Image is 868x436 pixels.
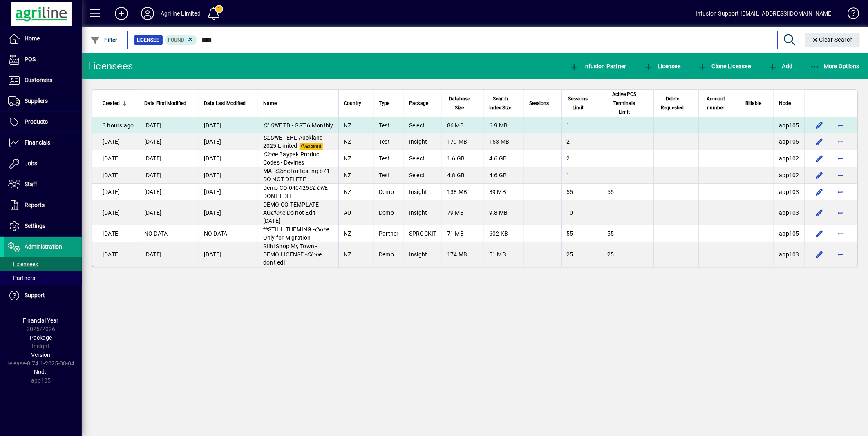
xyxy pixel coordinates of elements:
td: [DATE] [139,117,199,133]
div: Package [409,99,437,108]
td: 1 [561,117,602,133]
td: Demo [374,200,404,225]
div: Data First Modified [144,99,194,108]
span: Country [344,99,361,108]
a: Home [4,29,82,49]
span: Sessions Limit [566,94,590,112]
td: NZ [338,184,374,200]
button: Edit [813,135,826,148]
td: 3 hours ago [92,117,139,133]
a: POS [4,49,82,70]
a: Licensees [4,257,82,271]
button: More options [834,135,847,148]
span: MA - e for testing b71 - DO NOT DELETE [263,168,333,182]
td: NZ [338,150,374,167]
button: Edit [813,119,826,132]
td: NO DATA [139,225,199,242]
span: Node [34,369,48,375]
span: Reports [25,202,45,208]
div: Licensees [88,60,133,73]
td: [DATE] [139,133,199,150]
td: NZ [338,117,374,133]
td: Select [404,150,442,167]
td: Select [404,117,442,133]
em: Clon [263,151,275,158]
span: Add [768,63,792,69]
span: Account number [704,94,728,112]
span: Suppliers [25,98,48,104]
button: Profile [134,6,161,21]
span: app102.prod.infusionbusinesssoftware.com [779,172,799,178]
td: 1.6 GB [442,150,484,167]
span: Filter [90,37,118,43]
td: 55 [602,184,653,200]
span: Settings [25,222,45,229]
td: 71 MB [442,225,484,242]
a: Support [4,285,82,306]
span: app103.prod.infusionbusinesssoftware.com [779,251,799,258]
span: More Options [810,63,860,69]
td: [DATE] [92,167,139,184]
td: Demo [374,242,404,267]
span: Financials [25,139,50,146]
span: Licensee [644,63,681,69]
span: DEMO CO TEMPLATE - AU e Do not Edit [DATE] [263,201,322,224]
a: Financials [4,133,82,153]
em: Clon [271,209,282,216]
a: Partners [4,271,82,285]
span: Administration [25,243,62,250]
td: [DATE] [199,200,258,225]
span: Licensees [8,261,38,267]
td: 55 [561,184,602,200]
span: app105.prod.infusionbusinesssoftware.com [779,122,799,129]
span: Data First Modified [144,99,186,108]
td: SPROCKIT [404,225,442,242]
td: 86 MB [442,117,484,133]
button: More options [834,169,847,182]
td: [DATE] [92,225,139,242]
div: Sessions [529,99,556,108]
td: 2 [561,133,602,150]
td: [DATE] [199,150,258,167]
span: Billable [745,99,761,108]
div: Sessions Limit [566,94,597,112]
td: AU [338,200,374,225]
div: Billable [745,99,769,108]
span: Delete Requested [659,94,686,112]
button: More options [834,248,847,261]
td: Insight [404,184,442,200]
td: 4.6 GB [484,167,524,184]
td: 55 [602,225,653,242]
span: app103.prod.infusionbusinesssoftware.com [779,189,799,195]
span: Stihl Shop My Town - DEMO LICENSE - e don't edi [263,243,322,266]
td: 51 MB [484,242,524,267]
span: Name [263,99,277,108]
button: Add [108,6,134,21]
td: [DATE] [139,200,199,225]
button: Clone Licensee [696,59,753,73]
td: Test [374,167,404,184]
span: Active POS Terminals Limit [607,90,641,117]
div: Database Size [447,94,479,112]
td: 55 [561,225,602,242]
button: More options [834,185,847,198]
span: e Baypak Product Codes - Devines [263,151,322,166]
button: More options [834,152,847,165]
em: Clon [315,226,327,233]
div: Country [344,99,369,108]
td: 6.9 MB [484,117,524,133]
span: Infusion Partner [569,63,626,69]
td: 25 [561,242,602,267]
td: [DATE] [92,133,139,150]
td: 9.8 MB [484,200,524,225]
td: [DATE] [139,167,199,184]
div: Search Index Size [489,94,519,112]
span: Products [25,118,48,125]
em: Clon [275,168,287,174]
span: Customers [25,77,52,83]
span: E TD - GST 6 Monthly [263,122,333,129]
td: Insight [404,133,442,150]
td: 1 [561,167,602,184]
button: Edit [813,206,826,219]
span: Node [779,99,791,108]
